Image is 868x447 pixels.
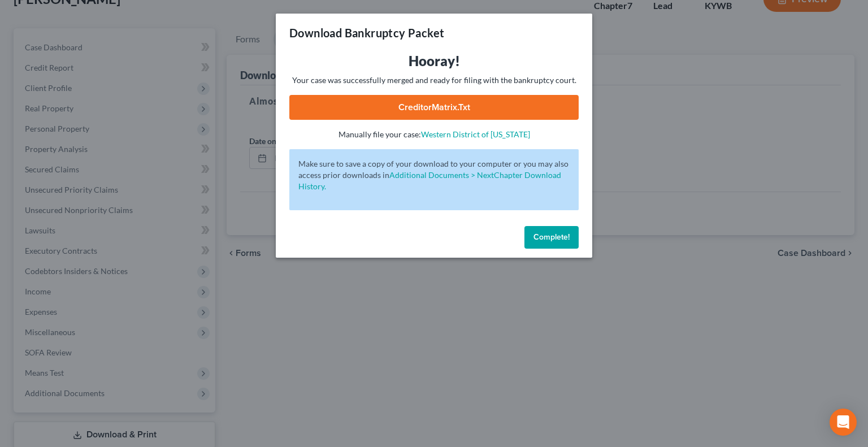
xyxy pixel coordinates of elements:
h3: Download Bankruptcy Packet [289,25,444,41]
p: Manually file your case: [289,129,579,140]
span: Complete! [533,232,570,242]
div: Open Intercom Messenger [830,409,857,436]
p: Make sure to save a copy of your download to your computer or you may also access prior downloads in [298,158,570,192]
a: Additional Documents > NextChapter Download History. [298,170,561,191]
a: CreditorMatrix.txt [289,95,579,120]
button: Complete! [524,226,579,249]
p: Your case was successfully merged and ready for filing with the bankruptcy court. [289,75,579,86]
h3: Hooray! [289,52,579,70]
a: Western District of [US_STATE] [421,129,530,139]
